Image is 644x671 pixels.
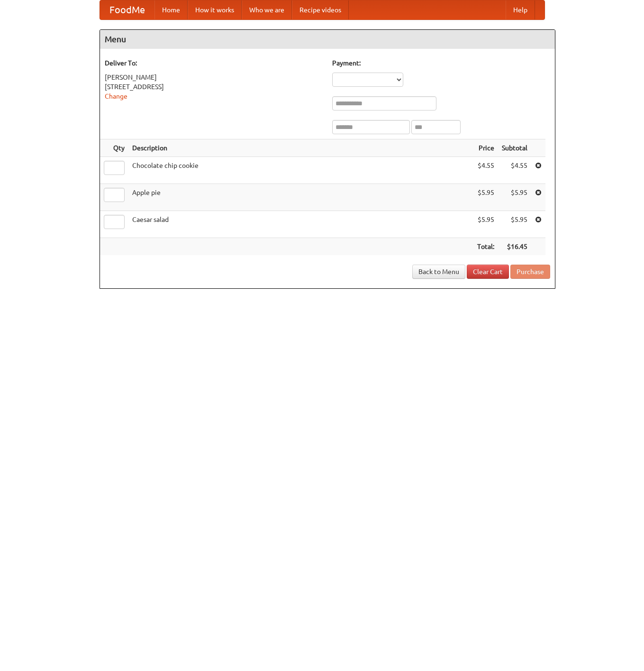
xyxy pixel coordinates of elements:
[100,0,154,19] a: FoodMe
[498,157,531,184] td: $4.55
[498,139,531,157] th: Subtotal
[154,0,188,19] a: Home
[498,211,531,238] td: $5.95
[188,0,242,19] a: How it works
[473,238,498,256] th: Total:
[128,184,473,211] td: Apple pie
[100,30,555,49] h4: Menu
[473,184,498,211] td: $5.95
[242,0,292,19] a: Who we are
[332,58,550,68] h5: Payment:
[292,0,349,19] a: Recipe videos
[510,265,550,279] button: Purchase
[412,265,465,279] a: Back to Menu
[506,0,535,19] a: Help
[128,139,473,157] th: Description
[473,211,498,238] td: $5.95
[105,73,323,82] div: [PERSON_NAME]
[105,82,323,92] div: [STREET_ADDRESS]
[498,184,531,211] td: $5.95
[498,238,531,256] th: $16.45
[473,139,498,157] th: Price
[467,265,509,279] a: Clear Cart
[105,92,127,100] a: Change
[473,157,498,184] td: $4.55
[128,211,473,238] td: Caesar salad
[100,139,128,157] th: Qty
[105,58,323,68] h5: Deliver To:
[128,157,473,184] td: Chocolate chip cookie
